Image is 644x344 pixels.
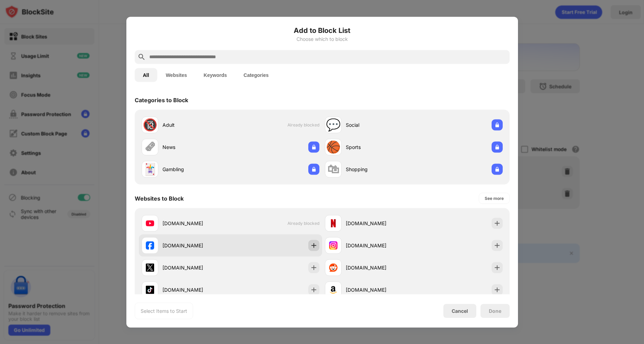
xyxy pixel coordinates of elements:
[327,162,339,176] div: 🛍
[135,68,158,82] button: All
[329,241,337,249] img: favicons
[287,122,319,127] span: Already blocked
[135,96,188,103] div: Categories to Block
[346,143,414,151] div: Sports
[485,195,504,202] div: See more
[162,143,231,151] div: News
[329,219,337,227] img: favicons
[452,308,468,314] div: Cancel
[346,286,414,293] div: [DOMAIN_NAME]
[235,68,277,82] button: Categories
[195,68,235,82] button: Keywords
[141,307,187,314] div: Select Items to Start
[329,285,337,294] img: favicons
[146,285,154,294] img: favicons
[489,308,501,314] div: Done
[143,118,157,132] div: 🔞
[346,121,414,129] div: Social
[146,219,154,227] img: favicons
[162,166,231,173] div: Gambling
[326,118,341,132] div: 💬
[135,36,510,42] div: Choose which to block
[162,264,231,271] div: [DOMAIN_NAME]
[162,242,231,249] div: [DOMAIN_NAME]
[346,264,414,271] div: [DOMAIN_NAME]
[329,263,337,272] img: favicons
[326,140,341,154] div: 🏀
[146,263,154,272] img: favicons
[144,140,156,154] div: 🗞
[346,220,414,227] div: [DOMAIN_NAME]
[162,286,231,293] div: [DOMAIN_NAME]
[146,241,154,249] img: favicons
[135,195,184,202] div: Websites to Block
[346,242,414,249] div: [DOMAIN_NAME]
[162,121,231,129] div: Adult
[162,220,231,227] div: [DOMAIN_NAME]
[287,221,319,226] span: Already blocked
[157,68,195,82] button: Websites
[137,53,146,61] img: search.svg
[135,25,510,35] h6: Add to Block List
[346,166,414,173] div: Shopping
[143,162,157,176] div: 🃏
